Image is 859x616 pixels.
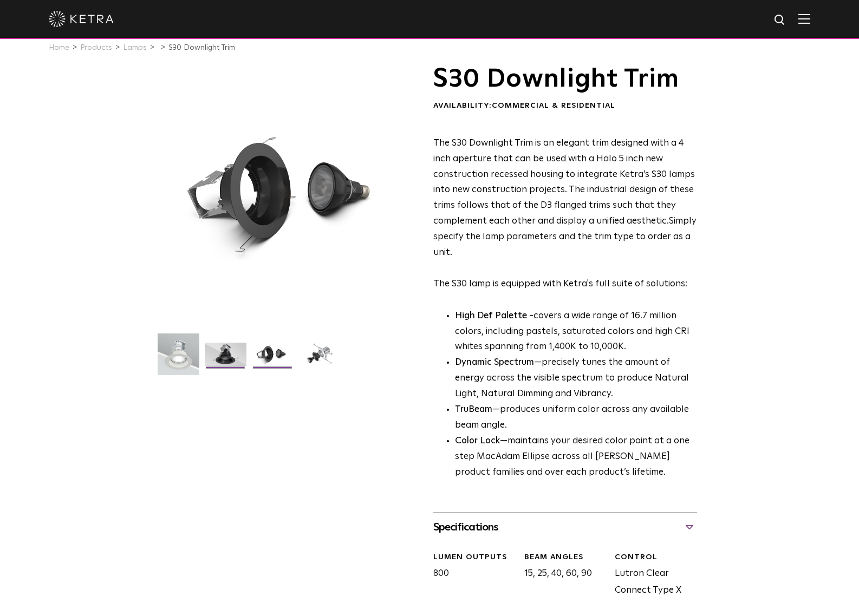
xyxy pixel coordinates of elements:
span: The S30 Downlight Trim is an elegant trim designed with a 4 inch aperture that can be used with a... [433,139,695,226]
img: S30 Halo Downlight_Table Top_Black [252,343,294,374]
img: S30 Halo Downlight_Hero_Black_Gradient [205,343,246,374]
li: —produces uniform color across any available beam angle. [455,402,697,434]
li: —precisely tunes the amount of energy across the visible spectrum to produce Natural Light, Natur... [455,355,697,402]
a: Home [49,44,69,51]
div: Availability: [433,101,697,112]
img: S30 Halo Downlight_Exploded_Black [299,343,341,374]
img: Hamburger%20Nav.svg [798,14,810,24]
a: Products [80,44,112,51]
div: 800 [425,552,516,599]
a: S30 Downlight Trim [168,44,235,51]
strong: Color Lock [455,436,500,445]
p: covers a wide range of 16.7 million colors, including pastels, saturated colors and high CRI whit... [455,309,697,356]
div: 15, 25, 40, 60, 90 [516,552,607,599]
div: Lutron Clear Connect Type X [607,552,697,599]
li: —maintains your desired color point at a one step MacAdam Ellipse across all [PERSON_NAME] produc... [455,434,697,481]
div: Beam Angles [524,552,607,563]
div: CONTROL [615,552,697,563]
img: S30-DownlightTrim-2021-Web-Square [158,333,199,383]
a: Lamps [123,44,147,51]
div: LUMEN OUTPUTS [433,552,516,563]
span: Simply specify the lamp parameters and the trim type to order as a unit.​ [433,217,697,257]
h1: S30 Downlight Trim [433,65,697,93]
img: ketra-logo-2019-white [49,11,114,27]
strong: High Def Palette - [455,311,533,320]
strong: TruBeam [455,405,492,414]
span: Commercial & Residential [492,102,615,109]
div: Specifications [433,519,697,536]
strong: Dynamic Spectrum [455,358,534,367]
p: The S30 lamp is equipped with Ketra's full suite of solutions: [433,136,697,292]
img: search icon [773,14,787,27]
